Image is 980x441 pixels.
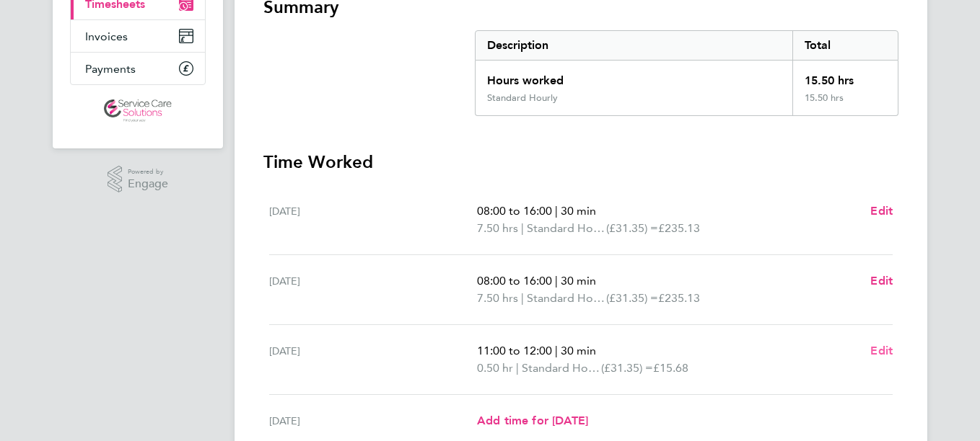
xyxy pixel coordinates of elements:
span: 08:00 to 16:00 [477,204,552,218]
span: £235.13 [658,221,700,235]
div: [DATE] [269,272,477,307]
span: | [555,204,558,218]
span: Standard Hourly [527,220,606,237]
a: Go to home page [70,99,206,122]
a: Payments [71,53,205,84]
span: 0.50 hr [477,361,513,375]
span: (£31.35) = [606,291,658,305]
div: 15.50 hrs [792,61,898,92]
div: [DATE] [269,202,477,237]
span: 11:00 to 12:00 [477,344,552,357]
span: Add time for [DATE] [477,414,588,427]
a: Edit [870,342,893,360]
span: | [521,291,524,305]
span: Powered by [128,166,168,178]
span: Payments [85,62,136,76]
div: [DATE] [269,412,477,429]
span: | [555,344,558,357]
div: Standard Hourly [487,92,558,104]
div: Total [792,31,898,60]
span: | [555,274,558,288]
span: | [521,221,524,235]
div: 15.50 hrs [792,92,898,115]
a: Edit [870,202,893,220]
img: servicecare-logo-retina.png [104,99,172,122]
a: Invoices [71,20,205,52]
span: (£31.35) = [601,361,653,375]
a: Add time for [DATE] [477,412,588,429]
h3: Time Worked [263,151,898,174]
span: 30 min [561,344,596,357]
span: Standard Hourly [527,290,606,307]
div: Description [476,31,792,60]
span: Invoices [85,30,128,43]
span: Edit [870,204,893,218]
span: 7.50 hrs [477,221,518,235]
a: Powered byEngage [108,166,169,193]
span: Standard Hourly [522,360,601,377]
div: Hours worked [476,61,792,92]
span: (£31.35) = [606,221,658,235]
span: 08:00 to 16:00 [477,274,552,288]
div: Summary [475,30,898,116]
span: £235.13 [658,291,700,305]
span: Edit [870,274,893,288]
a: Edit [870,272,893,290]
span: £15.68 [653,361,688,375]
span: 7.50 hrs [477,291,518,305]
span: 30 min [561,204,596,218]
div: [DATE] [269,342,477,377]
span: Engage [128,178,168,190]
span: Edit [870,344,893,357]
span: 30 min [561,274,596,288]
span: | [516,361,519,375]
